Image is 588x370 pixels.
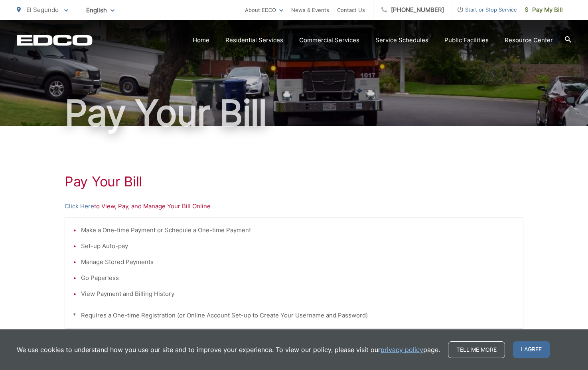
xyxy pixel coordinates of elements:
p: We use cookies to understand how you use our site and to improve your experience. To view our pol... [17,345,440,354]
a: privacy policy [381,345,423,354]
li: View Payment and Billing History [81,289,515,299]
a: Residential Services [225,35,283,45]
a: About EDCO [245,5,283,15]
span: El Segundo [26,6,59,14]
p: * Requires a One-time Registration (or Online Account Set-up to Create Your Username and Password) [73,311,515,320]
h1: Pay Your Bill [65,174,523,190]
span: Pay My Bill [525,5,563,15]
h1: Pay Your Bill [17,93,571,133]
a: Contact Us [337,5,365,15]
a: Public Facilities [444,35,489,45]
a: Commercial Services [299,35,359,45]
p: to View, Pay, and Manage Your Bill Online [65,202,523,211]
li: Manage Stored Payments [81,257,515,267]
a: Tell me more [448,341,505,358]
li: Make a One-time Payment or Schedule a One-time Payment [81,225,515,235]
span: I agree [513,341,550,358]
span: English [80,3,120,17]
a: Resource Center [505,35,553,45]
a: Service Schedules [375,35,428,45]
li: Go Paperless [81,273,515,283]
a: News & Events [291,5,329,15]
a: Click Here [65,202,94,211]
li: Set-up Auto-pay [81,241,515,251]
a: Home [193,35,209,45]
a: EDCD logo. Return to the homepage. [17,35,93,46]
